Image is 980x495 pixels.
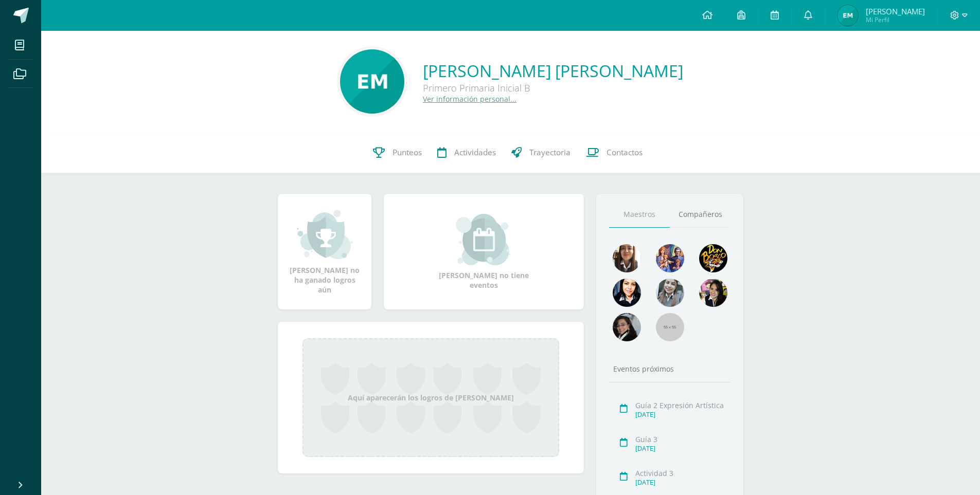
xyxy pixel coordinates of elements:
[866,15,925,24] span: Mi Perfil
[635,400,727,410] div: Guía 2 Expresión Artística
[635,444,727,453] div: [DATE]
[393,147,422,158] span: Punteos
[656,279,684,307] img: 45bd7986b8947ad7e5894cbc9b781108.png
[699,244,727,272] img: 29fc2a48271e3f3676cb2cb292ff2552.png
[529,147,571,158] span: Trayectoria
[635,478,727,487] div: [DATE]
[613,244,641,272] img: 6b4626f495e3e032a8b68ad293dcee80.png
[838,5,858,26] img: 8c14a80406261e4038450a0cddff8716.png
[613,279,641,307] img: a9e99ac3eaf35f1938eeb75861af2d20.png
[699,279,727,307] img: ddcb7e3f3dd5693f9a3e043a79a89297.png
[613,313,641,341] img: 6377130e5e35d8d0020f001f75faf696.png
[656,313,684,341] img: 55x55
[430,132,504,173] a: Actividades
[423,94,516,104] a: Ver información personal...
[656,244,684,272] img: 88256b496371d55dc06d1c3f8a5004f4.png
[635,468,727,478] div: Actividad 3
[302,338,559,457] div: Aquí aparecerán los logros de [PERSON_NAME]
[288,209,361,295] div: [PERSON_NAME] no ha ganado logros aún
[423,82,683,94] div: Primero Primaria Inicial B
[456,214,512,265] img: event_small.png
[340,49,404,114] img: 8a875704c8be9b798a8c192a597989f8.png
[297,209,353,260] img: achievement_small.png
[578,132,650,173] a: Contactos
[607,147,643,158] span: Contactos
[609,201,670,228] a: Maestros
[365,132,430,173] a: Punteos
[423,60,683,82] a: [PERSON_NAME] [PERSON_NAME]
[433,214,536,290] div: [PERSON_NAME] no tiene eventos
[609,364,730,374] div: Eventos próximos
[635,434,727,444] div: Guía 3
[635,410,727,419] div: [DATE]
[866,6,925,16] span: [PERSON_NAME]
[670,201,730,228] a: Compañeros
[454,147,496,158] span: Actividades
[504,132,578,173] a: Trayectoria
